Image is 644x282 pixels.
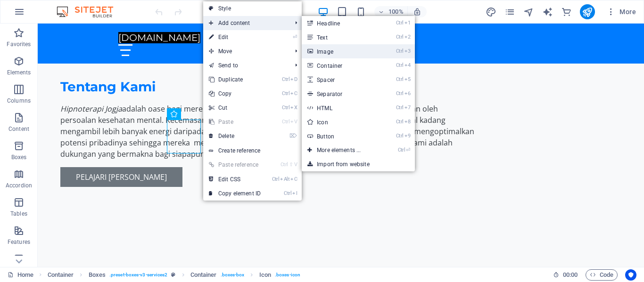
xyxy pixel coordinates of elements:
[405,133,411,139] i: 9
[190,269,217,281] span: Click to select. Double-click to edit
[486,6,497,17] button: design
[203,44,288,58] span: Move
[293,34,297,40] i: ⏎
[289,161,293,168] i: ⇧
[374,6,408,17] button: 100%
[523,7,534,17] i: Navigator
[7,40,31,48] p: Favorites
[48,269,74,281] span: Click to select. Double-click to edit
[280,176,289,182] i: Alt
[406,147,410,153] i: ⏎
[302,58,380,73] a: Ctrl4Container
[302,16,380,30] a: Ctrl1Headline
[203,129,266,143] a: ⌦Delete
[542,7,553,17] i: AI Writer
[282,90,289,97] i: Ctrl
[11,153,27,161] p: Boxes
[582,7,593,17] i: Publish
[8,269,33,281] a: Click to cancel selection. Double-click to open Pages
[203,58,288,73] a: Send to
[203,158,266,172] a: Ctrl⇧VPaste reference
[284,190,291,196] i: Ctrl
[405,76,411,82] i: 5
[586,269,618,281] button: Code
[89,269,106,281] span: Click to select. Double-click to edit
[7,97,31,105] p: Columns
[606,7,636,16] span: More
[302,30,380,44] a: Ctrl2Text
[282,119,289,125] i: Ctrl
[553,269,578,281] h6: Session time
[259,269,271,281] span: Click to select. Double-click to edit
[398,147,405,153] i: Ctrl
[290,119,297,125] i: V
[203,144,302,158] a: Create reference
[396,20,404,26] i: Ctrl
[563,269,578,281] span: 00 00
[302,44,380,58] a: Ctrl3Image
[282,105,289,111] i: Ctrl
[203,73,266,87] a: CtrlDDuplicate
[504,7,515,17] i: Pages (Ctrl+Alt+S)
[203,115,266,129] a: CtrlVPaste
[282,76,289,82] i: Ctrl
[302,143,380,157] a: Ctrl⏎More elements ...
[413,8,421,16] i: On resize automatically adjust zoom level to fit chosen device.
[405,105,411,111] i: 7
[203,101,266,115] a: CtrlXCut
[523,6,535,17] button: navigator
[561,6,572,17] button: commerce
[405,119,411,125] i: 8
[203,1,302,16] a: Style
[48,269,300,281] nav: breadcrumb
[203,186,266,201] a: CtrlICopy element ID
[8,125,29,133] p: Content
[221,269,245,281] span: . boxes-box
[396,34,404,40] i: Ctrl
[302,101,380,115] a: Ctrl7HTML
[396,48,404,54] i: Ctrl
[292,190,297,196] i: I
[294,161,297,168] i: V
[405,48,411,54] i: 3
[570,271,571,278] span: :
[302,129,380,143] a: Ctrl9Button
[171,272,175,277] i: This element is a customizable preset
[603,4,640,19] button: More
[281,161,288,168] i: Ctrl
[203,30,266,44] a: ⏎Edit
[272,176,280,182] i: Ctrl
[625,269,636,281] button: Usercentrics
[290,90,297,97] i: C
[54,6,125,17] img: Editor Logo
[580,4,595,19] button: publish
[275,269,300,281] span: . boxes-icon
[405,62,411,68] i: 4
[405,20,411,26] i: 1
[203,16,288,30] span: Add content
[561,7,572,17] i: Commerce
[396,105,404,111] i: Ctrl
[396,133,404,139] i: Ctrl
[388,6,404,17] h6: 100%
[396,62,404,68] i: Ctrl
[290,76,297,82] i: D
[203,172,266,186] a: CtrlAltCEdit CSS
[405,90,411,97] i: 6
[504,6,516,17] button: pages
[302,157,415,171] a: Import from website
[590,269,613,281] span: Code
[109,269,167,281] span: . preset-boxes-v3-services2
[8,238,30,246] p: Features
[302,87,380,101] a: Ctrl6Separator
[542,6,553,17] button: text_generator
[302,115,380,129] a: Ctrl8Icon
[396,119,404,125] i: Ctrl
[302,73,380,87] a: Ctrl5Spacer
[203,87,266,101] a: CtrlCCopy
[7,69,31,76] p: Elements
[289,133,297,139] i: ⌦
[405,34,411,40] i: 2
[290,176,297,182] i: C
[81,8,163,20] span: [DOMAIN_NAME]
